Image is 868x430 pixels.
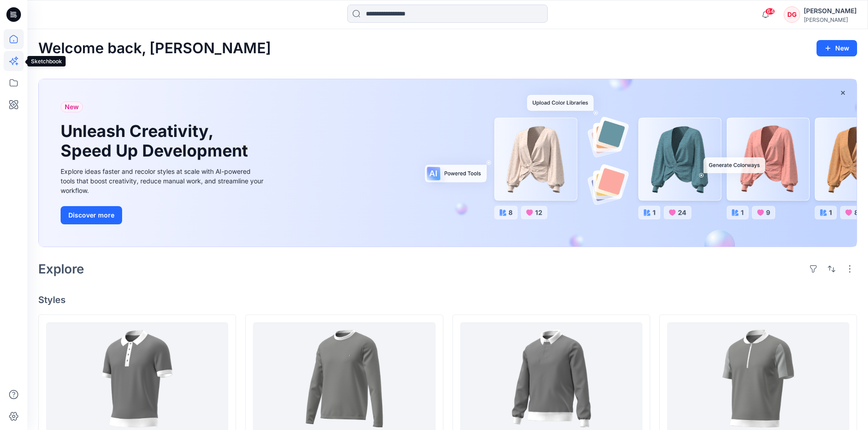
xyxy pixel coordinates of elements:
h2: Explore [38,262,84,276]
div: [PERSON_NAME] [804,5,857,16]
span: New [65,101,79,112]
span: 64 [765,8,775,15]
div: Explore ideas faster and recolor styles at scale with AI-powered tools that boost creativity, red... [61,167,266,195]
div: [PERSON_NAME] [804,16,857,23]
h1: Unleash Creativity, Speed Up Development [61,121,252,161]
a: Discover more [61,206,266,224]
div: DG [784,6,800,23]
button: Discover more [61,206,122,224]
button: New [817,40,857,56]
h2: Welcome back, [PERSON_NAME] [38,40,271,57]
h4: Styles [38,294,857,305]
